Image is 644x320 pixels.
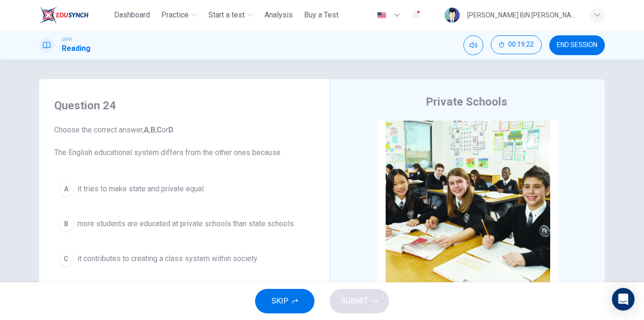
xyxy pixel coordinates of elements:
b: C [157,125,162,134]
span: Dashboard [114,9,150,21]
img: en [376,12,388,19]
div: Hide [491,35,542,55]
button: Ait tries to make state and private equal. [54,177,314,201]
button: Cit contributes to creating a class system within society. [54,247,314,271]
button: Dashboard [110,7,154,24]
span: Start a test [208,9,245,21]
img: Profile picture [445,8,460,23]
b: A [144,125,149,134]
button: Dit is more expensive to run. [54,282,314,305]
span: Buy a Test [304,9,339,21]
h1: Reading [62,43,91,54]
div: B [58,216,74,231]
span: 00:19:22 [508,41,534,49]
button: Start a test [205,7,257,24]
h4: Question 24 [54,98,314,113]
button: END SESSION [549,35,605,55]
span: Practice [161,9,189,21]
span: CEFR [62,36,72,43]
span: Analysis [264,9,293,21]
div: Open Intercom Messenger [612,288,635,311]
span: more students are educated at private schools than state schools. [77,218,295,230]
div: Mute [463,35,483,55]
div: A [58,181,74,197]
span: Choose the correct answer, , , or . The English educational system differs from the other ones be... [54,124,314,158]
button: Analysis [261,7,297,24]
span: END SESSION [557,41,597,49]
b: B [150,125,155,134]
button: Practice [157,7,201,24]
button: Buy a Test [300,7,342,24]
h4: Private Schools [426,94,507,109]
div: [PERSON_NAME] BIN [PERSON_NAME] [467,9,578,21]
span: SKIP [272,295,289,308]
a: ELTC logo [39,6,110,25]
span: it tries to make state and private equal. [77,183,205,195]
div: C [58,251,74,266]
button: 00:19:22 [491,35,542,54]
button: Bmore students are educated at private schools than state schools. [54,212,314,236]
img: ELTC logo [39,6,89,25]
button: SKIP [255,289,314,313]
b: D [168,125,173,134]
span: it contributes to creating a class system within society. [77,253,258,264]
